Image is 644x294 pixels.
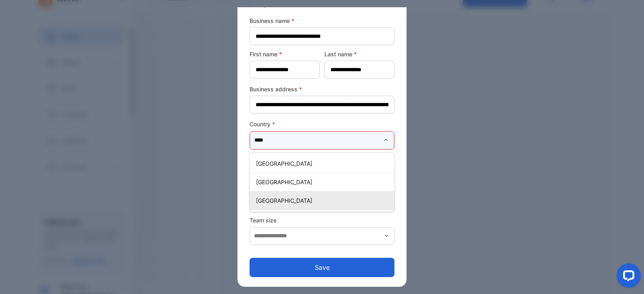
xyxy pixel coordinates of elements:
[256,178,391,186] p: [GEOGRAPHIC_DATA]
[250,120,394,128] label: Country
[610,260,644,294] iframe: LiveChat chat widget
[250,151,394,162] p: This field is required
[256,159,391,168] p: [GEOGRAPHIC_DATA]
[250,16,394,25] label: Business name
[250,216,394,224] label: Team size
[324,50,394,58] label: Last name
[250,85,394,93] label: Business address
[250,50,320,58] label: First name
[250,258,394,277] button: Save
[256,196,391,205] p: [GEOGRAPHIC_DATA]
